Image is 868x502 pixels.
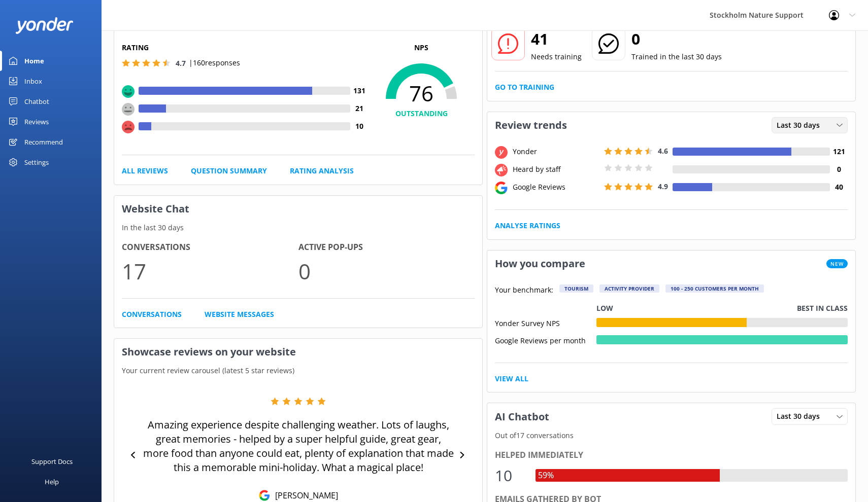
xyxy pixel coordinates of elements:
[510,146,602,157] div: Yonder
[531,27,582,51] h2: 41
[495,220,560,231] a: Analyse Ratings
[24,91,49,112] div: Chatbot
[830,146,848,157] h4: 121
[114,365,482,376] p: Your current review carousel (latest 5 star reviews)
[191,165,267,176] a: Question Summary
[797,303,848,314] p: Best in class
[114,196,482,222] h3: Website Chat
[142,418,455,475] p: Amazing experience despite challenging weather. Lots of laughs, great memories - helped by a supe...
[631,27,722,51] h2: 0
[176,58,186,68] span: 4.7
[777,120,826,131] span: Last 30 days
[122,309,182,320] a: Conversations
[631,51,722,62] p: Trained in the last 30 days
[259,490,270,501] img: Google Reviews
[777,411,826,422] span: Last 30 days
[599,284,659,293] div: Activity Provider
[510,164,602,175] div: Heard by staff
[495,284,553,297] p: Your benchmark:
[596,303,613,314] p: Low
[487,430,855,441] p: Out of 17 conversations
[531,51,582,62] p: Needs training
[114,339,482,365] h3: Showcase reviews on your website
[122,241,298,254] h4: Conversations
[487,112,575,138] h3: Review trends
[495,318,596,327] div: Yonder Survey NPS
[189,57,240,68] p: | 160 responses
[559,284,593,293] div: Tourism
[487,404,557,430] h3: AI Chatbot
[487,250,593,277] h3: How you compare
[114,222,482,233] p: In the last 30 days
[495,335,596,344] div: Google Reviews per month
[45,472,59,492] div: Help
[826,259,848,268] span: New
[495,82,554,93] a: Go to Training
[15,17,74,34] img: yonder-white-logo.png
[205,309,274,320] a: Website Messages
[495,373,528,384] a: View All
[350,85,368,96] h4: 131
[510,182,602,193] div: Google Reviews
[270,490,338,501] p: [PERSON_NAME]
[830,182,848,193] h4: 40
[658,182,668,191] span: 4.9
[830,164,848,175] h4: 0
[24,112,49,132] div: Reviews
[122,165,168,176] a: All Reviews
[24,132,63,152] div: Recommend
[24,71,42,91] div: Inbox
[368,42,475,53] p: NPS
[536,469,556,482] div: 59%
[368,108,475,119] h4: OUTSTANDING
[495,463,525,488] div: 10
[290,165,354,176] a: Rating Analysis
[368,81,475,106] span: 76
[122,42,368,53] h5: Rating
[298,254,475,288] p: 0
[658,146,668,156] span: 4.6
[122,254,298,288] p: 17
[665,284,764,293] div: 100 - 250 customers per month
[31,451,73,472] div: Support Docs
[350,121,368,132] h4: 10
[24,51,44,71] div: Home
[24,152,49,172] div: Settings
[350,103,368,114] h4: 21
[298,241,475,254] h4: Active Pop-ups
[495,449,848,462] div: Helped immediately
